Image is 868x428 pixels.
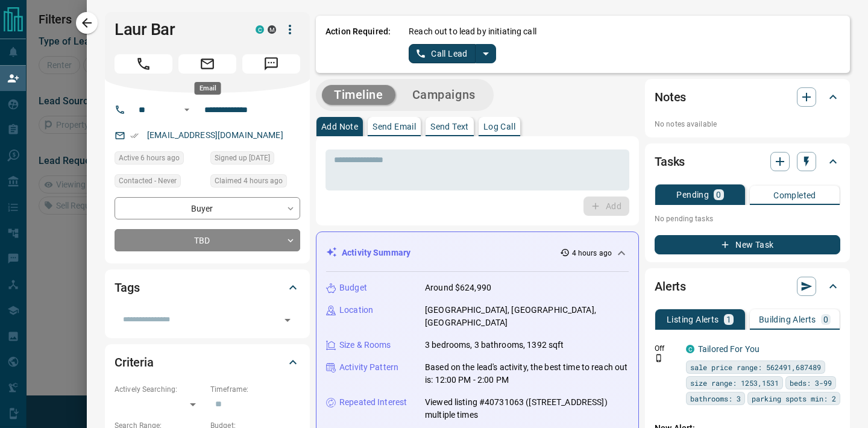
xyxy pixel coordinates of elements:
[655,119,840,130] p: No notes available
[676,190,709,199] p: Pending
[339,304,373,316] p: Location
[215,175,283,187] span: Claimed 4 hours ago
[759,315,816,324] p: Building Alerts
[322,85,395,105] button: Timeline
[326,242,629,264] div: Activity Summary4 hours ago
[655,272,840,301] div: Alerts
[409,25,536,38] p: Reach out to lead by initiating call
[115,384,204,395] p: Actively Searching:
[400,85,488,105] button: Campaigns
[655,277,686,296] h2: Alerts
[339,396,407,409] p: Repeated Interest
[425,396,629,421] p: Viewed listing #40731063 ([STREET_ADDRESS]) multiple times
[425,361,629,386] p: Based on the lead's activity, the best time to reach out is: 12:00 PM - 2:00 PM
[483,122,515,131] p: Log Call
[321,122,358,131] p: Add Note
[119,152,180,164] span: Active 6 hours ago
[195,82,221,95] div: Email
[667,315,719,324] p: Listing Alerts
[752,392,836,404] span: parking spots min: 2
[823,315,828,324] p: 0
[210,384,300,395] p: Timeframe:
[655,152,685,171] h2: Tasks
[130,131,139,140] svg: Email Verified
[178,54,236,74] span: Email
[373,122,416,131] p: Send Email
[698,344,759,354] a: Tailored For You
[215,152,270,164] span: Signed up [DATE]
[409,44,496,63] div: split button
[655,343,679,354] p: Off
[430,122,469,131] p: Send Text
[690,361,821,373] span: sale price range: 562491,687489
[268,25,276,34] div: mrloft.ca
[655,235,840,254] button: New Task
[342,247,410,259] p: Activity Summary
[690,377,779,389] span: size range: 1253,1531
[655,147,840,176] div: Tasks
[115,278,139,297] h2: Tags
[790,377,832,389] span: beds: 3-99
[425,304,629,329] p: [GEOGRAPHIC_DATA], [GEOGRAPHIC_DATA], [GEOGRAPHIC_DATA]
[655,210,840,228] p: No pending tasks
[115,353,154,372] h2: Criteria
[279,312,296,329] button: Open
[425,282,491,294] p: Around $624,990
[572,248,612,259] p: 4 hours ago
[726,315,731,324] p: 1
[119,175,177,187] span: Contacted - Never
[242,54,300,74] span: Message
[655,87,686,107] h2: Notes
[210,151,300,168] div: Wed Mar 31 2021
[115,151,204,168] div: Tue Aug 12 2025
[325,25,391,63] p: Action Required:
[690,392,741,404] span: bathrooms: 3
[686,345,694,353] div: condos.ca
[655,354,663,362] svg: Push Notification Only
[716,190,721,199] p: 0
[115,20,237,39] h1: Laur Bar
[655,83,840,112] div: Notes
[180,102,194,117] button: Open
[339,282,367,294] p: Budget
[773,191,816,200] p: Completed
[115,273,300,302] div: Tags
[115,348,300,377] div: Criteria
[210,174,300,191] div: Tue Aug 12 2025
[425,339,564,351] p: 3 bedrooms, 3 bathrooms, 1392 sqft
[115,54,172,74] span: Call
[147,130,283,140] a: [EMAIL_ADDRESS][DOMAIN_NAME]
[115,229,300,251] div: TBD
[409,44,476,63] button: Call Lead
[256,25,264,34] div: condos.ca
[339,361,398,374] p: Activity Pattern
[115,197,300,219] div: Buyer
[339,339,391,351] p: Size & Rooms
